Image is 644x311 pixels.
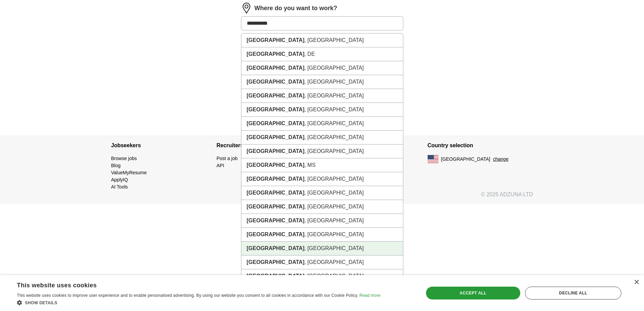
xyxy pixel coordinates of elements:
[255,4,337,13] label: Where do you want to work?
[241,242,403,256] li: , [GEOGRAPHIC_DATA]
[241,200,403,214] li: , [GEOGRAPHIC_DATA]
[525,287,621,299] div: Decline all
[426,287,520,299] div: Accept all
[359,293,380,298] a: Read more, opens a new window
[241,47,403,61] li: , DE
[241,131,403,145] li: , [GEOGRAPHIC_DATA]
[241,214,403,228] li: , [GEOGRAPHIC_DATA]
[241,103,403,117] li: , [GEOGRAPHIC_DATA]
[493,156,508,163] button: change
[428,136,533,155] h4: Country selection
[241,89,403,103] li: , [GEOGRAPHIC_DATA]
[241,75,403,89] li: , [GEOGRAPHIC_DATA]
[441,156,491,163] span: [GEOGRAPHIC_DATA]
[247,231,305,237] strong: [GEOGRAPHIC_DATA]
[217,156,238,161] a: Post a job
[241,3,252,14] img: location.png
[241,61,403,75] li: , [GEOGRAPHIC_DATA]
[247,65,305,71] strong: [GEOGRAPHIC_DATA]
[247,120,305,126] strong: [GEOGRAPHIC_DATA]
[241,158,403,172] li: , MS
[111,156,137,161] a: Browse jobs
[17,293,358,298] span: This website uses cookies to improve user experience and to enable personalised advertising. By u...
[247,162,305,168] strong: [GEOGRAPHIC_DATA]
[106,191,539,204] div: © 2025 ADZUNA LTD
[634,280,639,285] div: Close
[247,93,305,98] strong: [GEOGRAPHIC_DATA]
[111,170,147,175] a: ValueMyResume
[247,190,305,196] strong: [GEOGRAPHIC_DATA]
[247,148,305,154] strong: [GEOGRAPHIC_DATA]
[247,51,305,57] strong: [GEOGRAPHIC_DATA]
[247,218,305,223] strong: [GEOGRAPHIC_DATA]
[241,256,403,269] li: , [GEOGRAPHIC_DATA]
[111,184,128,190] a: AI Tools
[241,172,403,186] li: , [GEOGRAPHIC_DATA]
[241,228,403,242] li: , [GEOGRAPHIC_DATA]
[111,177,128,182] a: ApplyIQ
[247,245,305,251] strong: [GEOGRAPHIC_DATA]
[241,117,403,131] li: , [GEOGRAPHIC_DATA]
[247,176,305,182] strong: [GEOGRAPHIC_DATA]
[247,204,305,209] strong: [GEOGRAPHIC_DATA]
[17,279,363,289] div: This website uses cookies
[17,299,380,306] div: Show details
[241,186,403,200] li: , [GEOGRAPHIC_DATA]
[428,155,438,163] img: US flag
[247,107,305,112] strong: [GEOGRAPHIC_DATA]
[241,34,403,47] li: , [GEOGRAPHIC_DATA]
[247,79,305,85] strong: [GEOGRAPHIC_DATA]
[241,145,403,158] li: , [GEOGRAPHIC_DATA]
[111,163,121,168] a: Blog
[217,163,224,168] a: API
[247,134,305,140] strong: [GEOGRAPHIC_DATA]
[241,269,403,283] li: , [GEOGRAPHIC_DATA]
[247,37,305,43] strong: [GEOGRAPHIC_DATA]
[247,273,305,279] strong: [GEOGRAPHIC_DATA]
[247,259,305,265] strong: [GEOGRAPHIC_DATA]
[25,301,57,305] span: Show details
